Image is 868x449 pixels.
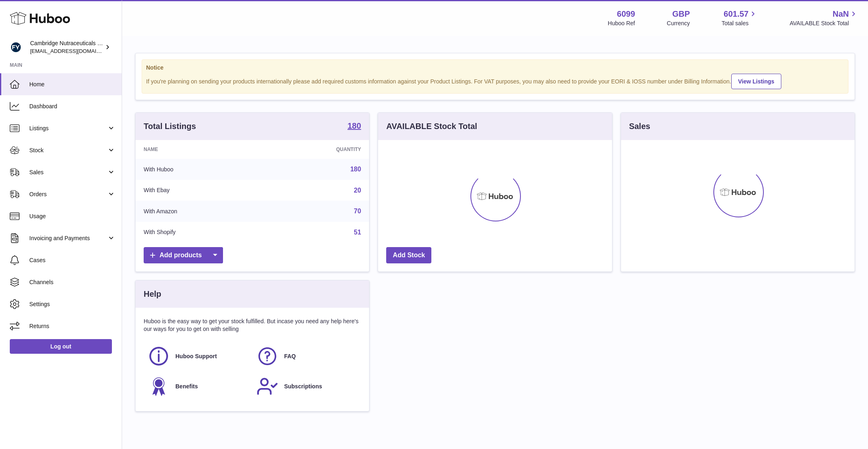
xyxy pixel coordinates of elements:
[629,121,650,132] h3: Sales
[608,20,635,27] div: Huboo Ref
[29,322,116,330] span: Returns
[10,41,22,53] img: huboo@camnutra.com
[348,122,361,131] a: 180
[354,187,361,194] a: 20
[667,20,690,27] div: Currency
[29,191,107,198] span: Orders
[722,9,758,27] a: 601.57 Total sales
[146,64,844,72] strong: Notice
[731,74,781,89] a: View Listings
[256,345,357,367] a: FAQ
[29,125,107,132] span: Listings
[144,318,361,333] p: Huboo is the easy way to get your stock fulfilled. But incase you need any help here's our ways f...
[386,247,431,264] a: Add Stock
[144,289,161,300] h3: Help
[136,222,263,243] td: With Shopify
[284,383,322,390] span: Subscriptions
[175,383,198,390] span: Benefits
[354,208,361,215] a: 70
[348,122,361,130] strong: 180
[30,48,120,54] span: [EMAIL_ADDRESS][DOMAIN_NAME]
[354,229,361,236] a: 51
[29,300,116,308] span: Settings
[148,345,248,367] a: Huboo Support
[29,81,116,88] span: Home
[789,9,858,27] a: NaN AVAILABLE Stock Total
[136,201,263,222] td: With Amazon
[833,9,849,20] span: NaN
[724,9,748,20] span: 601.57
[789,20,858,27] span: AVAILABLE Stock Total
[256,375,357,397] a: Subscriptions
[284,353,296,360] span: FAQ
[386,121,477,132] h3: AVAILABLE Stock Total
[148,375,248,397] a: Benefits
[29,212,116,220] span: Usage
[263,140,369,159] th: Quantity
[722,20,758,27] span: Total sales
[29,278,116,286] span: Channels
[29,147,107,154] span: Stock
[144,247,223,264] a: Add products
[30,39,103,55] div: Cambridge Nutraceuticals Ltd
[29,256,116,264] span: Cases
[136,159,263,180] td: With Huboo
[29,169,107,176] span: Sales
[617,9,635,20] strong: 6099
[350,166,361,173] a: 180
[672,9,690,20] strong: GBP
[136,140,263,159] th: Name
[146,72,844,89] div: If you're planning on sending your products internationally please add required customs informati...
[10,339,112,354] a: Log out
[29,234,107,242] span: Invoicing and Payments
[175,353,217,360] span: Huboo Support
[136,180,263,201] td: With Ebay
[144,121,196,132] h3: Total Listings
[29,103,116,110] span: Dashboard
